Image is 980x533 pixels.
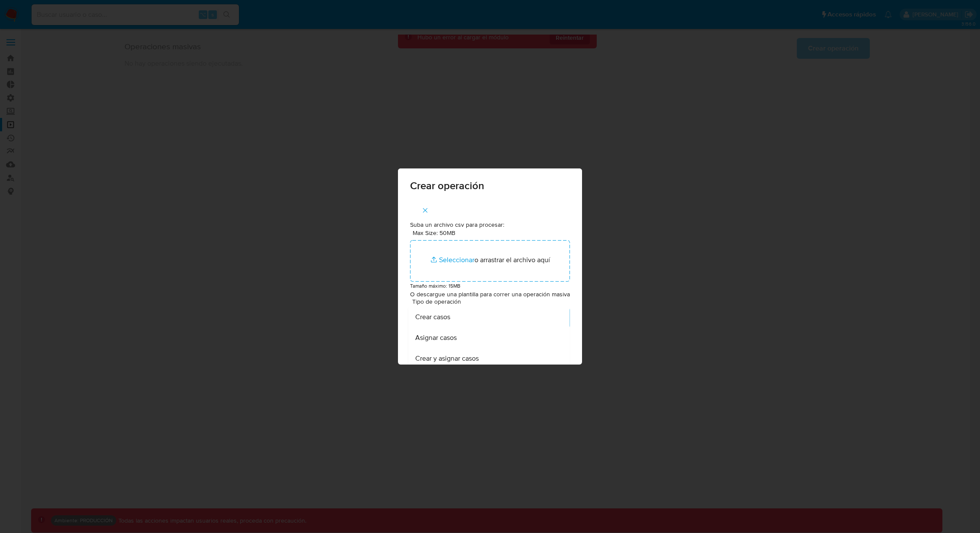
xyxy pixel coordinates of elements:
span: Crear y asignar casos [415,354,479,363]
span: Tipo de operación [412,298,572,305]
small: Tamaño máximo: 15MB [410,282,460,289]
p: O descargue una plantilla para correr una operación masiva [410,290,570,299]
span: Crear casos [415,313,450,321]
span: Crear operación [410,181,570,191]
p: Suba un archivo csv para procesar: [410,221,570,229]
label: Max Size: 50MB [413,229,455,237]
span: Asignar casos [415,333,457,342]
